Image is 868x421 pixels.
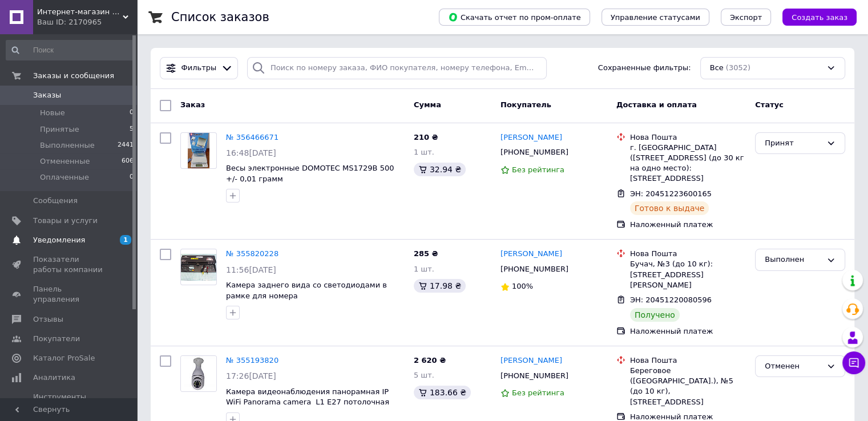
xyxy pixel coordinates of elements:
[180,355,217,392] a: Фото товару
[630,295,712,304] span: ЭН: 20451220080596
[171,10,269,24] h1: Список заказов
[439,9,590,26] button: Скачать отчет по пром-оплате
[118,140,134,151] span: 2441
[33,235,85,245] span: Уведомления
[40,124,79,135] span: Принятые
[180,249,217,285] a: Фото товару
[226,164,394,183] a: Весы электронные DOMOTEC MS1729B 500 +/- 0,01 грамм
[226,281,387,300] a: Камера заднего вида со светодиодами в рамке для номера
[630,189,712,198] span: ЭН: 20451223600165
[130,124,134,135] span: 5
[765,137,822,149] div: Принят
[40,108,65,118] span: Новые
[188,133,209,168] img: Фото товару
[792,13,847,22] span: Создать заказ
[33,254,106,275] span: Показатели работы компании
[414,265,434,273] span: 1 шт.
[512,388,564,397] span: Без рейтинга
[414,371,434,379] span: 5 шт.
[40,172,89,183] span: Оплаченные
[6,40,135,60] input: Поиск
[630,308,680,322] div: Получено
[782,9,857,26] button: Создать заказ
[721,9,771,26] button: Экспорт
[414,356,446,365] span: 2 620 ₴
[414,249,438,258] span: 285 ₴
[498,145,571,160] div: [PHONE_NUMBER]
[630,326,746,337] div: Наложенный платеж
[755,100,784,109] span: Статус
[512,165,564,174] span: Без рейтинга
[630,249,746,259] div: Нова Пошта
[512,282,533,290] span: 100%
[630,132,746,143] div: Нова Пошта
[130,172,134,183] span: 0
[33,90,61,100] span: Заказы
[180,132,217,169] a: Фото товару
[130,108,134,118] span: 0
[630,366,746,407] div: Береговое ([GEOGRAPHIC_DATA].), №5 (до 10 кг), [STREET_ADDRESS]
[40,140,95,151] span: Выполненные
[710,63,724,74] span: Все
[730,13,762,22] span: Экспорт
[500,249,562,260] a: [PERSON_NAME]
[500,355,562,366] a: [PERSON_NAME]
[33,334,80,344] span: Покупатели
[33,353,95,363] span: Каталог ProSale
[33,284,106,305] span: Панель управления
[630,259,746,290] div: Бучач, №3 (до 10 кг): [STREET_ADDRESS][PERSON_NAME]
[448,12,581,22] span: Скачать отчет по пром-оплате
[226,249,278,258] a: № 355820228
[33,373,75,383] span: Аналитика
[226,371,276,380] span: 17:26[DATE]
[601,9,709,26] button: Управление статусами
[500,132,562,143] a: [PERSON_NAME]
[498,369,571,383] div: [PHONE_NUMBER]
[40,156,90,167] span: Отмененные
[611,13,700,22] span: Управление статусами
[247,57,547,79] input: Поиск по номеру заказа, ФИО покупателя, номеру телефона, Email, номеру накладной
[226,148,276,157] span: 16:48[DATE]
[181,254,216,281] img: Фото товару
[120,235,131,245] span: 1
[33,216,98,226] span: Товары и услуги
[765,254,822,266] div: Выполнен
[726,63,750,72] span: (3052)
[630,355,746,366] div: Нова Пошта
[842,351,865,374] button: Чат с покупателем
[771,13,857,21] a: Создать заказ
[181,356,216,391] img: Фото товару
[180,100,205,109] span: Заказ
[33,196,78,206] span: Сообщения
[414,133,438,141] span: 210 ₴
[630,201,709,215] div: Готово к выдаче
[37,7,123,17] span: Интернет-магазин "OLBA"
[181,63,217,74] span: Фильтры
[226,133,278,141] a: № 356466671
[226,265,276,274] span: 11:56[DATE]
[630,143,746,184] div: г. [GEOGRAPHIC_DATA] ([STREET_ADDRESS] (до 30 кг на одно место): [STREET_ADDRESS]
[122,156,134,167] span: 606
[498,262,571,277] div: [PHONE_NUMBER]
[37,17,137,27] div: Ваш ID: 2170965
[414,386,471,399] div: 183.66 ₴
[226,356,278,365] a: № 355193820
[765,361,822,373] div: Отменен
[226,387,389,417] a: Камера видеонаблюдения панорамная IP WiFi Panorama camera L1 E27 потолочная камера лампочка с дву...
[630,220,746,230] div: Наложенный платеж
[616,100,697,109] span: Доставка и оплата
[414,100,441,109] span: Сумма
[414,163,466,176] div: 32.94 ₴
[414,279,466,293] div: 17.98 ₴
[33,71,114,81] span: Заказы и сообщения
[598,63,691,74] span: Сохраненные фильтры:
[33,314,63,325] span: Отзывы
[414,148,434,156] span: 1 шт.
[500,100,551,109] span: Покупатель
[33,392,106,412] span: Инструменты вебмастера и SEO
